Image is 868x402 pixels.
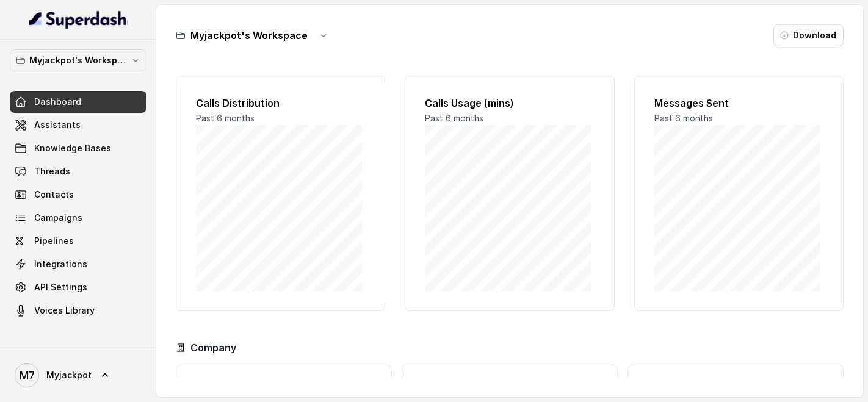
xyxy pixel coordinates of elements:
p: Myjackpot's Workspace [29,53,127,68]
a: Pipelines [10,230,146,252]
a: Threads [10,160,146,182]
span: Myjackpot [46,369,92,381]
button: Myjackpot's Workspace [10,49,146,71]
button: Download [773,24,844,46]
h2: Calls Usage (mins) [425,96,594,110]
h3: Workspaces [638,375,833,390]
a: Integrations [10,253,146,275]
span: Pipelines [34,235,74,247]
a: Knowledge Bases [10,137,146,159]
h2: Messages Sent [654,96,823,110]
span: Knowledge Bases [34,142,111,154]
h3: Messages [412,375,607,390]
span: Past 6 months [654,113,713,123]
span: Threads [34,165,70,178]
span: Integrations [34,258,87,270]
h3: Calls [186,375,382,390]
a: Voices Library [10,300,146,321]
span: Contacts [34,188,74,201]
a: Dashboard [10,91,146,113]
span: Past 6 months [196,113,255,123]
span: API Settings [34,281,87,293]
span: Dashboard [34,96,81,108]
span: Campaigns [34,212,82,224]
span: Past 6 months [425,113,483,123]
a: API Settings [10,276,146,298]
h2: Calls Distribution [196,96,365,110]
a: Campaigns [10,207,146,229]
h3: Company [190,340,236,355]
a: Assistants [10,114,146,136]
span: Voices Library [34,304,95,317]
a: Contacts [10,184,146,206]
a: Myjackpot [10,358,146,392]
h3: Myjackpot's Workspace [190,28,308,43]
span: Assistants [34,119,81,131]
text: M7 [20,369,35,382]
img: light.svg [29,10,128,29]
